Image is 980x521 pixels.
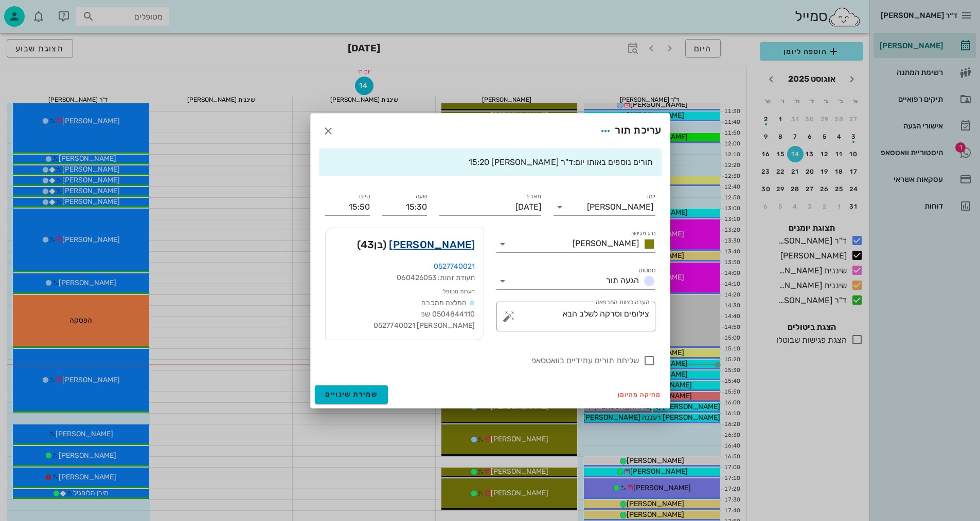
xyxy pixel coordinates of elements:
div: יומן[PERSON_NAME] [554,199,655,215]
button: שמירת שינויים [315,385,388,404]
label: יומן [647,193,655,200]
a: 0527740021 [434,262,475,271]
div: סטטוסהגעה תור [496,273,655,289]
span: שמירת שינויים [325,390,378,399]
label: הערה לצוות המרפאה [595,299,649,306]
label: סטטוס [638,267,655,274]
span: [PERSON_NAME] [573,238,639,248]
label: תאריך [525,193,541,200]
div: עריכת תור [596,122,661,140]
div: סוג פגישה[PERSON_NAME] [496,236,655,252]
span: (בן ) [357,236,387,253]
label: סיום [359,193,370,200]
span: הגעה תור [606,275,639,285]
span: מחיקה מהיומן [618,391,662,398]
button: מחיקה מהיומן [614,387,666,402]
div: תעודת זהות: 060426053 [334,272,475,284]
label: סוג פגישה [630,230,655,237]
small: הערות מטופל: [441,288,475,295]
span: ד"ר [PERSON_NAME] 15:20 [469,157,573,167]
label: שעה [415,193,427,200]
div: [PERSON_NAME] [587,202,653,212]
span: 43 [361,238,375,251]
span: המלצה ממכרה 0504844110 שני [PERSON_NAME] 0527740021 [373,299,475,330]
label: שליחת תורים עתידיים בוואטסאפ [325,356,639,366]
a: [PERSON_NAME] [389,236,475,253]
div: תורים נוספים באותו יום: [327,157,653,168]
